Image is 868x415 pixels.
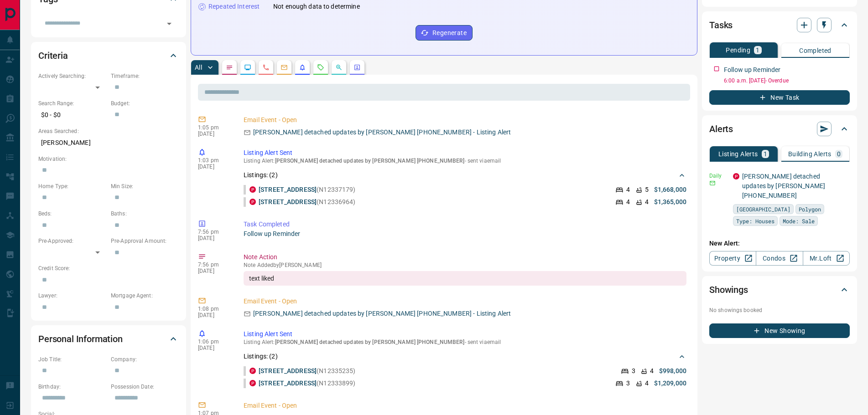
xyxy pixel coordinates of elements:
div: property.ca [249,368,256,374]
p: 4 [650,366,654,376]
svg: Lead Browsing Activity [244,64,251,71]
p: Search Range: [38,99,106,108]
p: [PERSON_NAME] [38,135,179,150]
p: $0 - $0 [38,108,106,123]
div: Showings [709,279,850,301]
p: (N12336964) [259,197,356,207]
p: 1 [756,47,759,53]
span: Mode: Sale [783,216,815,225]
button: Open [163,17,176,30]
button: New Showing [709,323,850,338]
p: Listing Alert Sent [244,148,686,158]
span: [GEOGRAPHIC_DATA] [736,205,790,214]
p: [DATE] [198,345,230,351]
a: [PERSON_NAME] detached updates by [PERSON_NAME] [PHONE_NUMBER] [742,173,825,199]
a: Property [709,251,756,266]
div: Criteria [38,45,179,67]
p: 1 [764,151,767,157]
p: Pending [726,47,750,53]
p: 4 [645,197,649,207]
p: Repeated Interest [208,2,260,11]
p: Note Added by [PERSON_NAME] [244,262,686,268]
p: (N12333899) [259,379,356,388]
p: $1,365,000 [654,197,686,207]
p: Beds: [38,210,106,218]
p: Pre-Approval Amount: [111,237,179,245]
p: 4 [626,197,630,207]
p: Listings: ( 2 ) [244,170,278,180]
p: New Alert: [709,239,850,248]
p: Listing Alerts [718,151,758,157]
p: Budget: [111,99,179,108]
p: Home Type: [38,182,106,190]
p: Not enough data to determine [273,2,360,11]
a: [STREET_ADDRESS] [259,186,317,193]
p: Email Event - Open [244,115,686,125]
span: [PERSON_NAME] detached updates by [PERSON_NAME] [PHONE_NUMBER] [275,158,465,164]
span: Type: Houses [736,216,774,225]
div: property.ca [249,380,256,386]
svg: Email [709,180,716,186]
p: Listing Alert : - sent via email [244,339,686,345]
p: Birthday: [38,383,106,391]
p: [DATE] [198,268,230,274]
p: All [195,64,202,71]
p: Building Alerts [788,151,832,157]
p: 1:08 pm [198,306,230,312]
p: Listing Alert Sent [244,329,686,339]
svg: Opportunities [335,64,343,71]
p: Job Title: [38,355,106,364]
p: [DATE] [198,312,230,318]
a: Condos [756,251,803,266]
p: 4 [626,185,630,195]
a: Mr.Loft [803,251,850,266]
p: Baths: [111,210,179,218]
p: Pre-Approved: [38,237,106,245]
p: Possession Date: [111,383,179,391]
p: Listing Alert : - sent via email [244,158,686,164]
h2: Alerts [709,122,733,136]
p: No showings booked [709,306,850,314]
p: (N12335235) [259,366,356,376]
div: Tasks [709,14,850,36]
p: 0 [837,151,841,157]
p: 1:06 pm [198,338,230,345]
button: New Task [709,90,850,105]
p: Listings: ( 2 ) [244,352,278,361]
a: [STREET_ADDRESS] [259,367,317,374]
p: $1,209,000 [654,379,686,388]
p: Follow up Reminder [724,65,780,75]
div: Alerts [709,118,850,140]
p: [DATE] [198,164,230,170]
h2: Personal Information [38,332,123,346]
p: Actively Searching: [38,72,106,80]
svg: Notes [226,64,233,71]
div: property.ca [733,173,739,179]
p: Timeframe: [111,72,179,80]
p: 5 [645,185,649,195]
p: 3 [632,366,635,376]
div: Listings: (2) [244,348,686,365]
p: Mortgage Agent: [111,292,179,300]
svg: Emails [281,64,288,71]
p: Email Event - Open [244,401,686,410]
div: property.ca [249,199,256,205]
p: Company: [111,355,179,364]
div: Personal Information [38,328,179,350]
p: Areas Searched: [38,127,179,135]
svg: Listing Alerts [299,64,306,71]
p: (N12337179) [259,185,356,195]
svg: Requests [317,64,324,71]
p: $998,000 [659,366,686,376]
p: [PERSON_NAME] detached updates by [PERSON_NAME] [PHONE_NUMBER] - Listing Alert [253,128,511,137]
svg: Calls [262,64,270,71]
span: Polygon [799,205,821,214]
p: Follow up Reminder [244,229,686,239]
button: Regenerate [416,25,473,41]
p: Daily [709,172,728,180]
svg: Agent Actions [353,64,361,71]
p: 7:56 pm [198,229,230,235]
p: Completed [799,47,832,54]
p: 6:00 a.m. [DATE] - Overdue [724,77,850,85]
h2: Criteria [38,48,68,63]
